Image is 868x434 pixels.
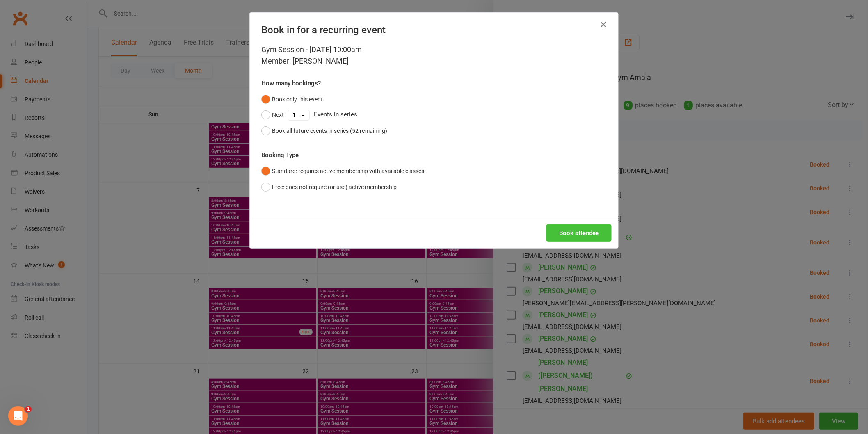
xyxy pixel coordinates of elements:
[261,91,323,107] button: Book only this event
[261,107,607,123] div: Events in series
[261,44,607,67] div: Gym Session - [DATE] 10:00am Member: [PERSON_NAME]
[261,179,397,195] button: Free: does not require (or use) active membership
[261,24,607,36] h4: Book in for a recurring event
[261,123,387,139] button: Book all future events in series (52 remaining)
[261,163,424,179] button: Standard: requires active membership with available classes
[8,406,28,426] iframe: Intercom live chat
[546,224,612,242] button: Book attendee
[272,126,387,135] div: Book all future events in series (52 remaining)
[261,150,299,160] label: Booking Type
[597,18,610,31] button: Close
[261,78,321,88] label: How many bookings?
[261,107,284,123] button: Next
[25,406,32,413] span: 1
